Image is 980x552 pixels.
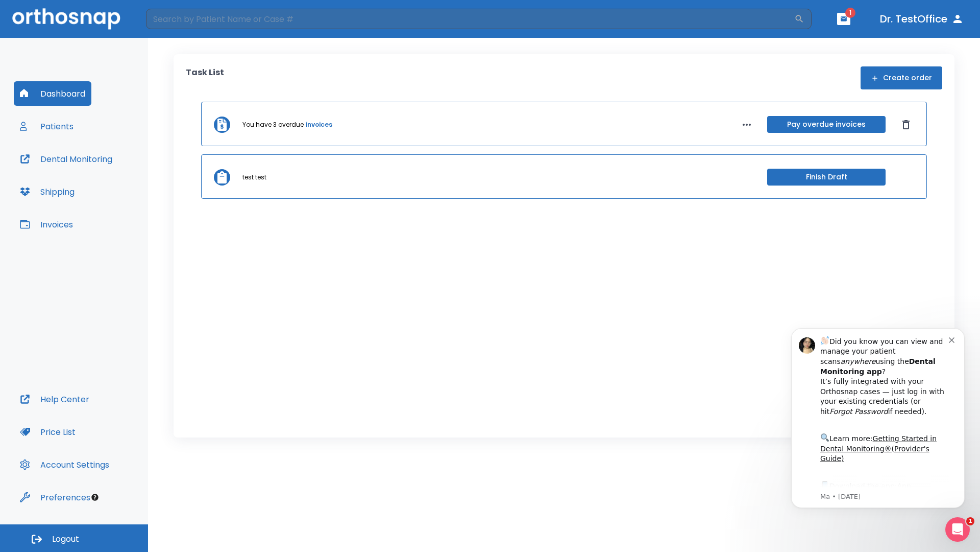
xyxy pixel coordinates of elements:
[767,116,886,133] button: Pay overdue invoices
[146,9,794,29] input: Search by Patient Name or Case #
[767,169,886,186] button: Finish Draft
[12,8,120,29] img: Orthosnap
[845,8,855,18] span: 1
[945,517,970,542] iframe: Intercom live chat
[861,66,942,89] button: Create order
[14,81,91,106] button: Dashboard
[14,114,80,139] button: Patients
[776,315,980,547] iframe: Intercom notifications message
[52,534,79,545] span: Logout
[242,173,266,182] p: test test
[14,420,82,444] button: Price List
[186,66,224,89] p: Task List
[14,179,81,204] button: Shipping
[14,452,115,477] button: Account Settings
[876,10,968,28] button: Dr. TestOffice
[90,493,100,502] div: Tooltip anchor
[898,117,914,133] button: Dismiss
[14,147,118,171] button: Dental Monitoring
[14,485,96,510] button: Preferences
[14,212,79,237] button: Invoices
[306,120,332,129] a: invoices
[966,517,974,525] span: 1
[14,387,95,411] button: Help Center
[242,120,304,129] p: You have 3 overdue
